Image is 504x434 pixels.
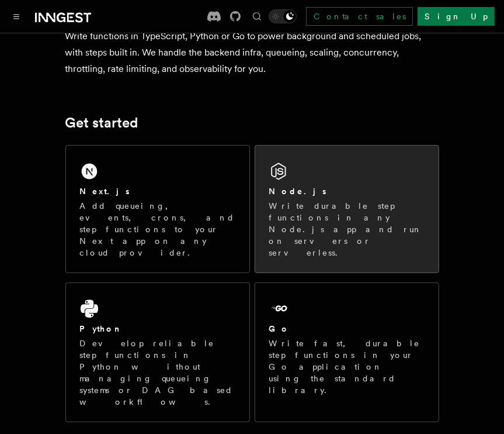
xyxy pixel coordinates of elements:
[269,185,327,197] h2: Node.js
[250,9,264,23] button: Find something...
[65,283,250,422] a: PythonDevelop reliable step functions in Python without managing queueing systems or DAG based wo...
[65,115,138,131] a: Get started
[80,323,123,335] h2: Python
[65,28,439,77] p: Write functions in TypeScript, Python or Go to power background and scheduled jobs, with steps bu...
[269,9,297,23] button: Toggle dark mode
[255,145,439,273] a: Node.jsWrite durable step functions in any Node.js app and run on servers or serverless.
[418,7,495,26] a: Sign Up
[306,7,413,26] a: Contact sales
[269,200,425,259] p: Write durable step functions in any Node.js app and run on servers or serverless.
[80,337,235,408] p: Develop reliable step functions in Python without managing queueing systems or DAG based workflows.
[269,337,425,396] p: Write fast, durable step functions in your Go application using the standard library.
[9,9,23,23] button: Toggle navigation
[269,323,290,335] h2: Go
[80,185,130,197] h2: Next.js
[80,200,235,259] p: Add queueing, events, crons, and step functions to your Next app on any cloud provider.
[65,145,250,273] a: Next.jsAdd queueing, events, crons, and step functions to your Next app on any cloud provider.
[255,283,439,422] a: GoWrite fast, durable step functions in your Go application using the standard library.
